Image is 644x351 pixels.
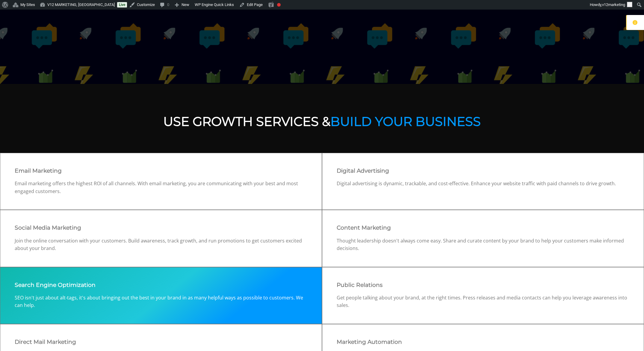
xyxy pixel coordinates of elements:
[614,322,644,351] iframe: Chat Widget
[337,339,629,345] h3: Marketing Automation
[322,210,644,267] a: Content Marketing Thought leadership doesn't always come easy. Share and curate content by your b...
[15,237,307,252] p: Join the online conversation with your customers. Build awareness, track growth, and run promotio...
[337,168,629,174] h3: Digital Advertising
[15,282,307,288] h3: Search Engine Optimization
[337,225,629,231] h3: Content Marketing
[277,3,281,7] div: Focus keyphrase not set
[602,2,625,7] span: v12marketing
[322,267,644,324] a: Public Relations Get people talking about your brand, at the right times. Press releases and medi...
[337,282,629,288] h3: Public Relations
[15,225,307,231] h3: Social Media Marketing
[15,339,307,345] h3: Direct Mail Marketing
[117,2,127,7] a: Live
[15,168,307,174] h3: Email Marketing
[337,237,629,252] p: Thought leadership doesn't always come easy. Share and curate content by your brand to help your ...
[330,114,481,129] span: Build Your Business
[337,294,629,309] p: Get people talking about your brand, at the right times. Press releases and media contacts can he...
[15,180,307,195] p: Email marketing offers the highest ROI of all channels. With email marketing, you are communicati...
[15,294,307,309] p: SEO isn't just about alt-tags, it's about bringing out the best in your brand in as many helpful ...
[322,153,644,210] a: Digital Advertising Digital advertising is dynamic, trackable, and cost-effective. Enhance your w...
[337,180,629,188] p: Digital advertising is dynamic, trackable, and cost-effective. Enhance your website traffic with ...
